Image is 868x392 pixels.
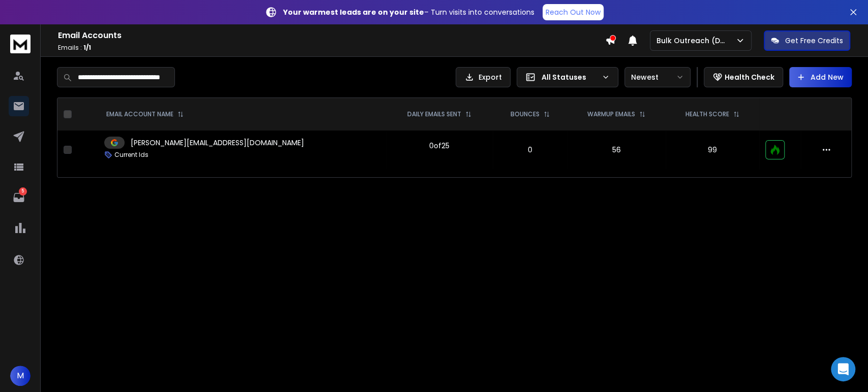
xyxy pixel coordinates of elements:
div: 0 of 25 [429,141,450,151]
p: Reach Out Now [546,7,601,17]
strong: Your warmest leads are on your site [283,7,424,17]
td: 99 [666,130,759,169]
div: EMAIL ACCOUNT NAME [106,110,184,118]
span: 1 / 1 [83,43,91,52]
button: Export [456,67,511,87]
button: M [10,366,31,386]
td: 56 [567,130,666,169]
p: BOUNCES [511,110,540,118]
p: HEALTH SCORE [685,110,729,118]
p: DAILY EMAILS SENT [407,110,461,118]
p: Emails : [58,44,605,52]
div: Open Intercom Messenger [831,357,855,381]
p: WARMUP EMAILS [587,110,635,118]
button: Newest [624,67,691,87]
p: [PERSON_NAME][EMAIL_ADDRESS][DOMAIN_NAME] [131,138,304,148]
img: logo [10,35,31,53]
button: Get Free Credits [764,30,850,51]
p: All Statuses [542,72,597,82]
p: Bulk Outreach (DWS) [656,36,735,46]
button: Health Check [704,67,783,87]
p: 0 [499,145,560,155]
p: 5 [19,187,27,195]
p: Health Check [725,72,774,82]
p: – Turn visits into conversations [283,7,534,17]
p: Current Ids [114,151,148,159]
p: Get Free Credits [785,36,843,46]
button: Add New [789,67,852,87]
a: 5 [9,187,29,208]
h1: Email Accounts [58,29,605,42]
a: Reach Out Now [543,4,604,20]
